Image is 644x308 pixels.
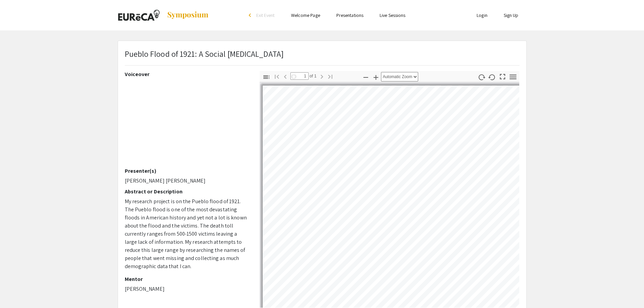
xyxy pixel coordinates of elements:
p: My research project is on the Pueblo flood of 1921. The Pueblo flood is one of the most devastati... [125,197,249,270]
select: Zoom [381,72,418,81]
div: arrow_back_ios [249,13,253,17]
p: [PERSON_NAME] [PERSON_NAME] [125,177,249,185]
button: Switch to Presentation Mode [497,71,508,81]
p: Pueblo Flood of 1921: A Social [MEDICAL_DATA] [125,48,284,60]
button: Go to Last Page [325,71,336,81]
button: Toggle Sidebar [261,72,272,82]
input: Page [290,72,309,80]
button: Previous Page [280,71,291,81]
iframe: Chat [5,278,29,303]
a: Welcome Page [291,12,320,18]
button: Rotate Clockwise [476,72,487,82]
span: of 1 [309,72,317,80]
a: Login [477,12,487,18]
button: Next Page [316,71,328,81]
p: [PERSON_NAME] [125,285,249,293]
h2: Presenter(s) [125,168,249,174]
button: Zoom Out [360,72,372,82]
button: Zoom In [370,72,382,82]
a: 2025 EURēCA! Summer Fellows Presentations [118,7,209,24]
button: Tools [507,72,519,82]
h2: Mentor [125,276,249,282]
iframe: August 1, 2025 [125,80,249,168]
span: Exit Event [256,12,275,18]
img: 2025 EURēCA! Summer Fellows Presentations [118,7,160,24]
button: Rotate Counterclockwise [486,72,498,82]
a: Sign Up [504,12,519,18]
h2: Abstract or Description [125,188,249,195]
h2: Voiceover [125,71,249,77]
button: Go to First Page [271,71,283,81]
a: Live Sessions [380,12,405,18]
a: Presentations [336,12,363,18]
img: Symposium by ForagerOne [167,11,209,19]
